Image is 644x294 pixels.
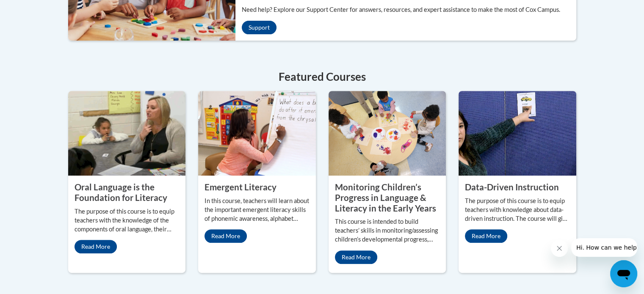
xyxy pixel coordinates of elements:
[75,240,117,253] a: Read More
[75,207,180,234] p: The purpose of this course is to equip teachers with the knowledge of the components of oral lang...
[465,197,570,223] p: The purpose of this course is to equip teachers with knowledge about data-driven instruction. The...
[68,91,186,176] img: Oral Language is the Foundation for Literacy
[610,260,637,287] iframe: Button to launch messaging window
[335,250,377,264] a: Read More
[242,21,276,34] a: Support
[205,182,276,192] property: Emergent Literacy
[75,182,167,203] property: Oral Language is the Foundation for Literacy
[571,238,637,257] iframe: Message from company
[465,229,507,243] a: Read More
[459,91,576,176] img: Data-Driven Instruction
[205,229,247,243] a: Read More
[335,217,440,244] p: This course is intended to build teachers’ skills in monitoring/assessing children’s developmenta...
[329,91,446,176] img: Monitoring Children’s Progress in Language & Literacy in the Early Years
[205,197,310,223] p: In this course, teachers will learn about the important emergent literacy skills of phonemic awar...
[335,182,436,213] property: Monitoring Children’s Progress in Language & Literacy in the Early Years
[465,182,559,192] property: Data-Driven Instruction
[68,69,576,85] h4: Featured Courses
[5,6,69,13] span: Hi. How can we help?
[551,240,568,257] iframe: Close message
[242,5,576,14] p: Need help? Explore our Support Center for answers, resources, and expert assistance to make the m...
[198,91,316,176] img: Emergent Literacy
